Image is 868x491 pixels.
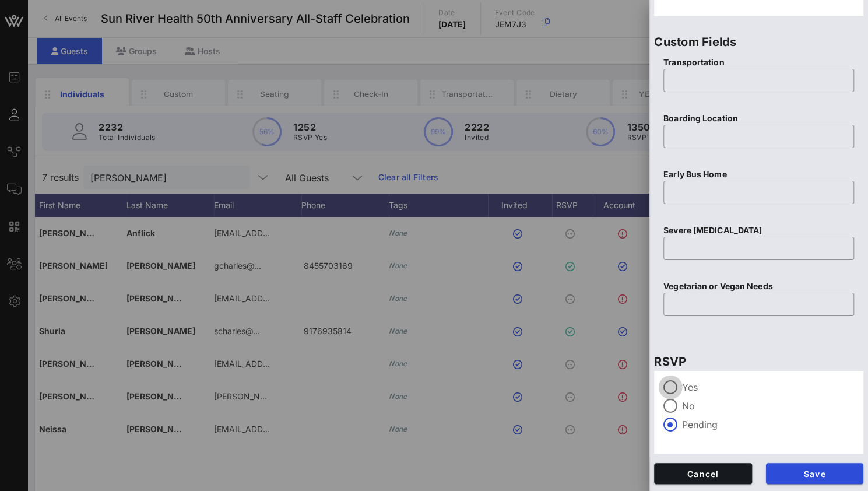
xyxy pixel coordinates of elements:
p: Transportation [663,56,854,69]
p: RSVP [654,352,863,371]
label: Yes [682,381,854,393]
p: Custom Fields [654,33,863,51]
label: Pending [682,419,854,430]
p: Early Bus Home [663,168,854,181]
button: Cancel [654,463,752,484]
span: Cancel [663,469,743,479]
span: Save [775,469,855,479]
p: Vegetarian or Vegan Needs [663,280,854,293]
label: No [682,400,854,412]
p: Boarding Location [663,112,854,125]
p: Severe [MEDICAL_DATA] [663,224,854,237]
button: Save [766,463,864,484]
